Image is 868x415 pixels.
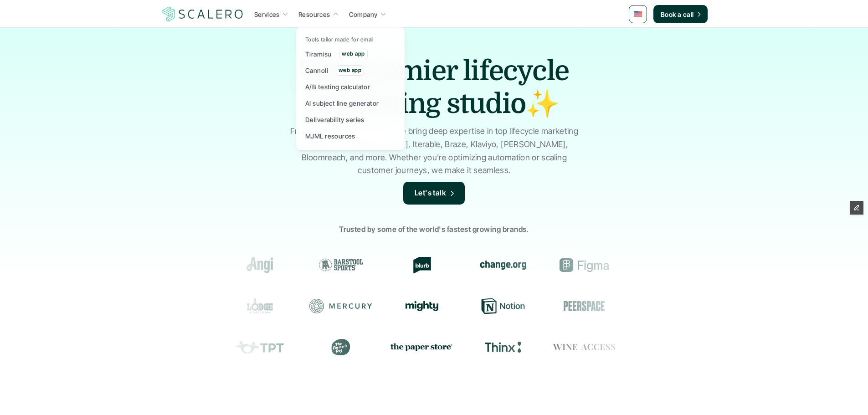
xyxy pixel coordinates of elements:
div: Angi [228,257,291,273]
div: change.org [472,257,534,273]
img: Groome [643,260,687,271]
p: web app [342,51,365,57]
div: Blurb [390,257,453,273]
div: The Farmer's Dog [309,339,372,355]
p: From strategy to execution, we bring deep expertise in top lifecycle marketing platforms—[DOMAIN_... [286,125,582,177]
div: Prose [634,339,697,355]
div: Barstool [309,257,372,273]
a: Let's talk [403,182,465,205]
p: A/B testing calculator [305,82,370,92]
p: Tiramisu [305,49,331,59]
div: Thinx [472,339,534,355]
a: MJML resources [303,128,398,144]
button: Edit Framer Content [850,201,863,215]
div: Peerspace [553,298,616,314]
div: Resy [634,298,697,314]
p: Deliverability series [305,115,365,124]
img: the paper store [390,341,453,353]
p: web app [339,67,361,73]
div: Teachers Pay Teachers [228,339,291,355]
a: Tiramisuweb app [303,46,398,62]
div: Notion [472,298,534,314]
p: Resources [298,10,330,19]
p: Tools tailor made for email [305,36,374,43]
img: Scalero company logo [161,5,245,23]
div: Mighty Networks [390,301,453,311]
a: Scalero company logo [161,6,245,22]
p: Let's talk [415,187,447,199]
div: Mercury [309,298,372,314]
a: Book a call [653,5,708,23]
div: Figma [553,257,616,273]
h1: The premier lifecycle marketing studio✨ [275,55,594,120]
a: Cannoliweb app [303,62,398,78]
div: Lodge Cast Iron [228,298,291,314]
a: A/B testing calculator [303,78,398,95]
p: Book a call [661,10,694,19]
p: AI subject line generator [305,98,379,108]
a: Deliverability series [303,111,398,128]
a: AI subject line generator [303,95,398,111]
p: Cannoli [305,66,328,75]
p: Services [254,10,280,19]
p: MJML resources [305,131,355,141]
div: Wine Access [553,339,616,355]
p: Company [349,10,378,19]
